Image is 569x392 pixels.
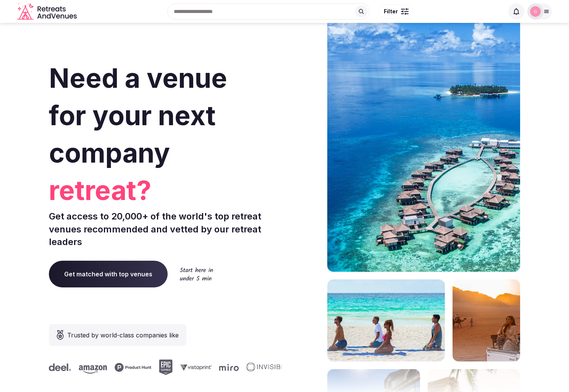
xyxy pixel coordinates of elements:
svg: Invisible company logo [246,363,288,372]
img: Glen Hayes [530,6,541,17]
span: Need a venue for your next company [49,62,227,169]
span: retreat? [49,172,281,209]
svg: Epic Games company logo [159,360,173,375]
a: Visit the homepage [17,3,78,20]
span: Filter [384,8,398,15]
span: Trusted by world-class companies like [67,331,179,340]
svg: Vistaprint company logo [180,364,212,371]
svg: Deel company logo [49,363,71,371]
svg: Miro company logo [219,364,239,371]
p: Get access to 20,000+ of the world's top retreat venues recommended and vetted by our retreat lea... [49,210,281,248]
img: woman sitting in back of truck with camels [453,279,520,361]
svg: Retreats and Venues company logo [17,3,78,20]
img: yoga on tropical beach [327,279,445,361]
img: Start here in under 5 min [180,267,213,281]
button: Filter [379,4,414,19]
a: Get matched with top venues [49,261,168,287]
